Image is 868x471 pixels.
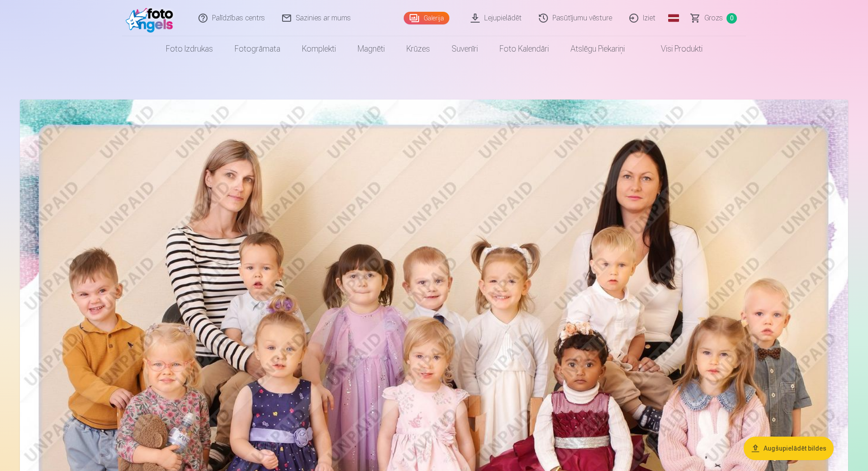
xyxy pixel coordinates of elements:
a: Foto izdrukas [155,36,224,62]
a: Galerija [404,12,449,24]
a: Visi produkti [636,36,713,62]
a: Atslēgu piekariņi [560,36,636,62]
a: Magnēti [347,36,396,62]
a: Fotogrāmata [224,36,291,62]
a: Suvenīri [441,36,489,62]
span: 0 [726,13,737,24]
img: /fa1 [126,4,178,33]
a: Foto kalendāri [489,36,560,62]
span: Grozs [704,13,723,24]
a: Komplekti [291,36,347,62]
button: Augšupielādēt bildes [744,437,834,460]
a: Krūzes [396,36,441,62]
